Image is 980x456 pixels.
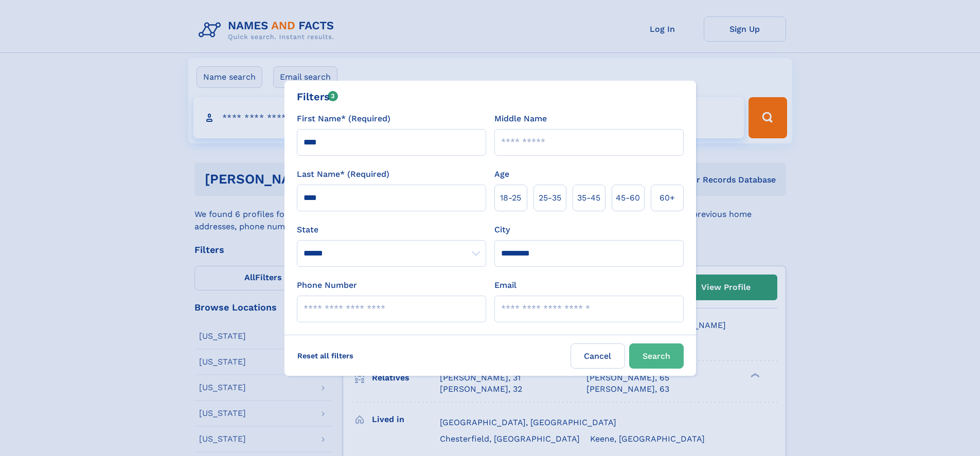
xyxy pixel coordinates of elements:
[297,113,390,125] label: First Name* (Required)
[494,224,510,236] label: City
[500,192,521,204] span: 18‑25
[297,224,486,236] label: State
[297,89,338,104] div: Filters
[494,168,509,180] label: Age
[629,343,684,369] button: Search
[297,168,389,180] label: Last Name* (Required)
[616,192,640,204] span: 45‑60
[539,192,561,204] span: 25‑35
[291,343,360,368] label: Reset all filters
[577,192,600,204] span: 35‑45
[494,279,516,291] label: Email
[494,113,547,125] label: Middle Name
[571,343,625,369] label: Cancel
[660,192,675,204] span: 60+
[297,279,357,291] label: Phone Number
